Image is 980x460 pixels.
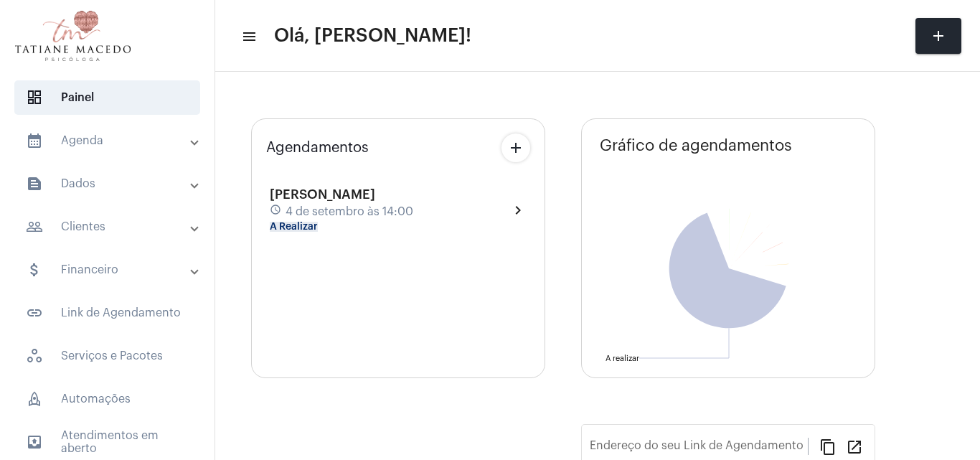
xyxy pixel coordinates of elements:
[241,28,255,45] mat-icon: sidenav icon
[26,261,43,278] mat-icon: sidenav icon
[14,296,200,330] span: Link de Agendamento
[14,339,200,373] span: Serviços e Pacotes
[26,132,43,149] mat-icon: sidenav icon
[26,89,43,106] span: sidenav icon
[14,80,200,115] span: Painel
[266,140,369,156] span: Agendamentos
[270,222,318,232] mat-chip: A Realizar
[9,166,215,201] mat-expansion-panel-header: sidenav iconDados
[819,438,837,455] mat-icon: content_copy
[26,218,192,235] mat-panel-title: Clientes
[26,175,43,192] mat-icon: sidenav icon
[26,390,43,408] span: sidenav icon
[930,27,947,44] mat-icon: add
[270,204,283,220] mat-icon: schedule
[26,261,192,278] mat-panel-title: Financeiro
[606,355,639,362] text: A realizar
[507,139,524,156] mat-icon: add
[9,253,215,287] mat-expansion-panel-header: sidenav iconFinanceiro
[286,205,413,218] span: 4 de setembro às 14:00
[14,382,200,416] span: Automações
[11,7,134,65] img: e19876e2-e0dd-e00a-0a37-7f881691473f.png
[846,438,863,455] mat-icon: open_in_new
[26,347,43,365] span: sidenav icon
[26,175,192,192] mat-panel-title: Dados
[26,304,43,321] mat-icon: sidenav icon
[274,24,471,47] span: Olá, [PERSON_NAME]!
[270,188,375,201] span: [PERSON_NAME]
[509,202,527,219] mat-icon: chevron_right
[14,425,200,459] span: Atendimentos em aberto
[26,132,192,149] mat-panel-title: Agenda
[26,218,43,235] mat-icon: sidenav icon
[590,442,808,455] input: Link
[9,210,215,244] mat-expansion-panel-header: sidenav iconClientes
[600,137,792,154] span: Gráfico de agendamentos
[26,433,43,451] mat-icon: sidenav icon
[9,123,215,158] mat-expansion-panel-header: sidenav iconAgenda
